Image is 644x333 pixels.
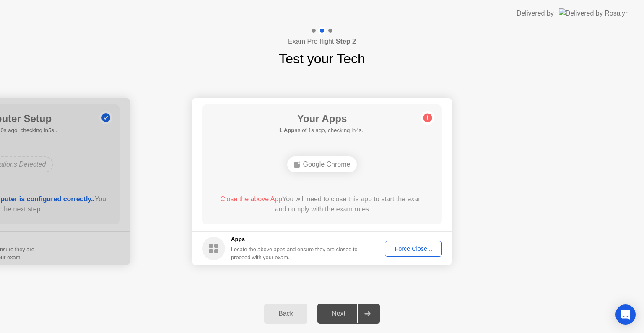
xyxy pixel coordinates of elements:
button: Force Close... [385,241,442,257]
div: Open Intercom Messenger [615,304,636,325]
h5: as of 1s ago, checking in4s.. [279,126,365,135]
h1: Test your Tech [279,49,365,69]
h1: Your Apps [279,111,365,126]
span: Close the above App [220,195,282,203]
div: Back [267,310,305,317]
button: Back [264,304,307,324]
button: Next [317,304,380,324]
b: Step 2 [336,38,356,45]
h5: Apps [231,235,358,244]
h4: Exam Pre-flight: [288,36,356,47]
div: Delivered by [517,8,554,18]
div: Force Close... [388,245,439,252]
div: Next [320,310,357,317]
div: Google Chrome [287,156,357,172]
div: You will need to close this app to start the exam and comply with the exam rules [214,194,430,214]
div: Locate the above apps and ensure they are closed to proceed with your exam. [231,245,358,261]
img: Delivered by Rosalyn [559,8,629,18]
b: 1 App [279,127,294,133]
